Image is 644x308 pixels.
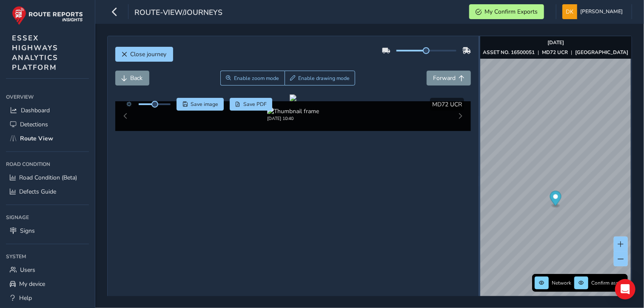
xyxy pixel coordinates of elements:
[484,8,538,16] span: My Confirm Exports
[552,279,571,286] span: Network
[19,188,56,196] span: Defects Guide
[542,49,568,56] strong: MD72 UCR
[433,74,456,82] span: Forward
[6,291,89,305] a: Help
[134,7,222,19] span: route-view/journeys
[177,98,224,111] button: Save
[191,101,218,108] span: Save image
[12,33,58,72] span: ESSEX HIGHWAYS ANALYTICS PLATFORM
[19,280,45,288] span: My device
[20,134,53,143] span: Route View
[12,6,83,25] img: rr logo
[483,49,535,56] strong: ASSET NO. 16500051
[20,266,35,274] span: Users
[234,75,279,82] span: Enable zoom mode
[6,131,89,145] a: Route View
[131,74,143,82] span: Back
[19,174,77,182] span: Road Condition (Beta)
[576,49,629,56] strong: [GEOGRAPHIC_DATA]
[6,185,89,199] a: Defects Guide
[427,71,471,86] button: Forward
[6,224,89,238] a: Signs
[285,71,356,86] button: Draw
[6,263,89,277] a: Users
[115,47,173,62] button: Close journey
[562,4,577,19] img: diamond-layout
[6,103,89,117] a: Dashboard
[131,50,167,58] span: Close journey
[267,107,319,115] img: Thumbnail frame
[591,279,625,286] span: Confirm assets
[220,71,285,86] button: Zoom
[20,120,48,128] span: Detections
[243,101,267,108] span: Save PDF
[19,294,32,302] span: Help
[6,117,89,131] a: Detections
[20,227,35,235] span: Signs
[6,277,89,291] a: My device
[432,100,462,108] span: MD72 UCR
[615,279,635,299] div: Open Intercom Messenger
[115,71,149,86] button: Back
[547,39,564,46] strong: [DATE]
[483,49,629,56] div: | |
[298,75,350,82] span: Enable drawing mode
[21,106,50,114] span: Dashboard
[469,4,544,19] button: My Confirm Exports
[580,4,623,19] span: [PERSON_NAME]
[6,250,89,263] div: System
[267,115,319,122] div: [DATE] 10:40
[6,171,89,185] a: Road Condition (Beta)
[230,98,273,111] button: PDF
[6,158,89,171] div: Road Condition
[6,211,89,224] div: Signage
[6,91,89,103] div: Overview
[562,4,626,19] button: [PERSON_NAME]
[550,191,561,208] div: Map marker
